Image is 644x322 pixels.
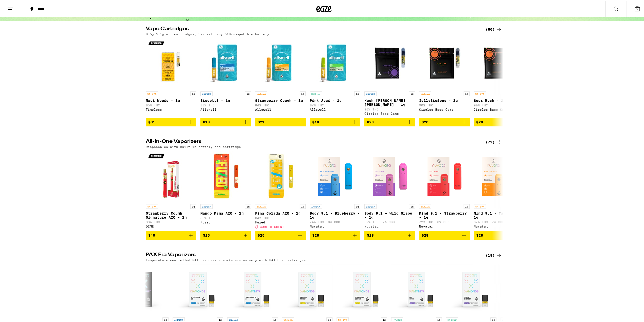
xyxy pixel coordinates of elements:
[419,224,470,227] div: Nuvata ([GEOGRAPHIC_DATA])
[422,119,428,123] span: $20
[474,90,486,95] p: SATIVA
[476,232,483,236] span: $28
[474,224,524,227] div: Nuvata ([GEOGRAPHIC_DATA])
[146,37,196,88] img: Timeless - Maui Wowie - 1g
[310,117,360,125] button: Add to bag
[391,316,403,321] p: HYBRID
[490,316,496,321] p: 1g
[364,219,415,223] p: 69% THC: 7% CBD
[245,203,251,208] p: 1g
[200,117,251,125] button: Add to bag
[364,107,415,110] p: 90% THC
[474,150,524,230] a: Open page for Mind 9:1 - Tangerine - 1g from Nuvata (CA)
[474,219,524,223] p: 67% THC: 7% CBD
[146,251,477,257] h2: PAX Era Vaporizers
[354,203,360,208] p: 1g
[474,107,524,110] div: Circles Base Camp
[200,103,251,106] p: 88% THC
[146,210,196,218] p: Strawberry Cough Signature AIO - 1g
[310,224,360,227] div: Nuvata ([GEOGRAPHIC_DATA])
[474,230,524,239] button: Add to bag
[146,144,243,147] p: Disposables with built-in battery and cartridge.
[146,150,196,230] a: Open page for Strawberry Cough Signature AIO - 1g from DIME
[419,98,470,102] p: Jellylicious - 1g
[310,210,360,218] p: Body 9:1 - Blueberry - 1g
[364,37,415,117] a: Open page for Kush Berry Bliss - 1g from Circles Base Camp
[476,119,483,123] span: $20
[419,150,470,201] img: Nuvata (CA) - Mind 9:1 - Strawberry - 1g
[337,263,387,314] img: PAX - Pax Diamonds: Strawberry Cough - 1g
[3,4,36,8] span: Hi. Need any help?
[474,37,524,117] a: Open page for Sour Rush - 1g from Circles Base Camp
[227,263,278,314] img: PAX - Pax Diamonds : Watermelon Z - 1g
[419,117,470,125] button: Add to bag
[300,90,306,95] p: 1g
[436,316,442,321] p: 1g
[419,37,470,88] img: Circles Base Camp - Jellylicious - 1g
[200,150,251,201] img: Fuzed - Mango Mama AIO - 1g
[227,316,239,321] p: INDICA
[146,230,196,239] button: Add to bag
[474,117,524,125] button: Add to bag
[203,119,210,123] span: $18
[486,251,502,257] div: (18)
[310,230,360,239] button: Add to bag
[162,316,169,321] p: 1g
[310,90,322,95] p: HYBRID
[146,103,196,106] p: 85% THC
[501,263,551,314] img: PAX - PAX Rosin: Blueberry OG - 1g
[146,107,196,110] div: Timeless
[255,103,306,106] p: 84% THC
[258,119,264,123] span: $21
[422,232,428,236] span: $28
[419,150,470,230] a: Open page for Mind 9:1 - Strawberry - 1g from Nuvata (CA)
[486,138,502,144] a: (79)
[200,107,251,110] div: Allswell
[446,316,458,321] p: HYBRID
[282,263,333,314] img: PAX - Pax Diamonds: Durban Poison - 1g
[200,215,251,219] p: 86% THC
[255,150,306,230] a: Open page for Pina Colada AIO - 1g from Fuzed
[272,316,278,321] p: 1g
[258,232,264,236] span: $25
[255,230,306,239] button: Add to bag
[255,107,306,110] div: Allswell
[474,98,524,102] p: Sour Rush - 1g
[200,90,213,95] p: INDICA
[364,150,415,230] a: Open page for Body 9:1 - Wild Grape - 1g from Nuvata (CA)
[474,203,486,208] p: SATIVA
[200,210,251,214] p: Mango Mama AIO - 1g
[146,25,477,31] h2: Vape Cartridges
[364,203,377,208] p: INDICA
[255,150,306,201] img: Fuzed - Pina Colada AIO - 1g
[326,316,333,321] p: 1g
[419,210,470,218] p: Mind 9:1 - Strawberry - 1g
[255,215,306,219] p: 84% THC
[367,119,374,123] span: $20
[203,232,210,236] span: $25
[255,98,306,102] p: Strawberry Cough - 1g
[173,263,223,314] img: PAX - Pax Diamonds : Kushberry OG - 1g
[148,119,155,123] span: $31
[200,230,251,239] button: Add to bag
[419,90,431,95] p: SATIVA
[146,98,196,102] p: Maui Wowie - 1g
[312,232,319,236] span: $28
[364,224,415,227] div: Nuvata ([GEOGRAPHIC_DATA])
[364,210,415,218] p: Body 9:1 - Wild Grape - 1g
[364,90,377,95] p: INDICA
[486,25,502,31] a: (80)
[260,224,284,228] span: CODE HIGHFRI
[364,37,415,88] img: Circles Base Camp - Kush Berry Bliss - 1g
[364,150,415,201] img: Nuvata (CA) - Body 9:1 - Wild Grape - 1g
[310,150,360,230] a: Open page for Body 9:1 - Blueberry - 1g from Nuvata (CA)
[312,119,319,123] span: $18
[310,219,360,223] p: 74% THC: 8% CBD
[118,263,169,314] img: PAX - Pax High Purity: Forbidden Fruit - 1g
[146,224,196,227] div: DIME
[200,98,251,102] p: Biscotti - 1g
[310,103,360,106] p: 87% THC
[146,138,477,144] h2: All-In-One Vaporizers
[300,203,306,208] p: 1g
